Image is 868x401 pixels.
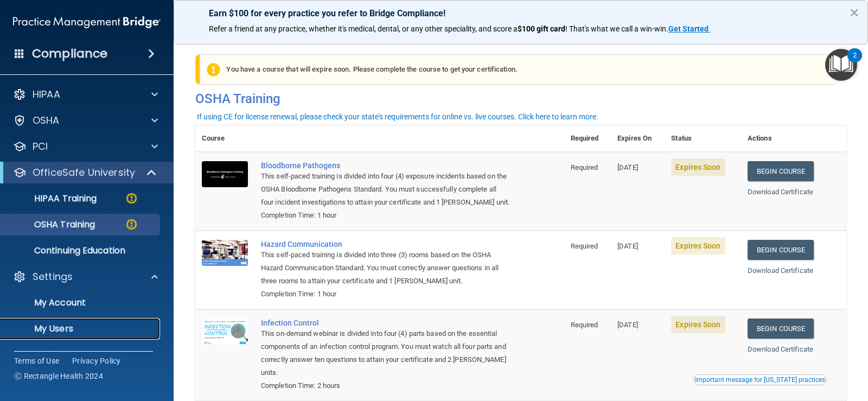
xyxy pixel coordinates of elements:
div: Important message for [US_STATE] practices [695,377,825,383]
p: PCI [33,140,48,153]
a: OSHA [13,114,158,127]
strong: $100 gift card [518,24,565,33]
div: This on-demand webinar is divided into four (4) parts based on the essential components of an inf... [261,327,510,379]
a: Settings [13,270,158,283]
a: Hazard Communication [261,240,510,249]
span: [DATE] [617,163,638,171]
p: My Users [7,323,155,334]
img: warning-circle.0cc9ac19.png [125,218,138,231]
img: PMB logo [13,11,161,33]
a: HIPAA [13,88,158,101]
div: Completion Time: 1 hour [261,209,510,222]
img: warning-circle.0cc9ac19.png [125,192,138,205]
img: exclamation-circle-solid-warning.7ed2984d.png [207,63,220,77]
button: Read this if you are a dental practitioner in the state of CA [693,374,827,385]
p: OSHA Training [7,219,95,230]
span: ! That's what we call a win-win. [565,24,668,33]
span: Required [571,242,598,250]
p: Continuing Education [7,245,155,256]
div: This self-paced training is divided into four (4) exposure incidents based on the OSHA Bloodborne... [261,170,510,209]
a: Bloodborne Pathogens [261,161,510,170]
span: [DATE] [617,242,638,250]
p: My Account [7,297,155,308]
a: Begin Course [748,240,814,260]
p: HIPAA [33,88,60,101]
iframe: Drift Widget Chat Controller [680,324,855,368]
a: Privacy Policy [72,355,121,366]
a: Download Certificate [748,188,813,196]
a: Begin Course [748,319,814,339]
a: OfficeSafe University [13,166,157,179]
p: HIPAA Training [7,193,97,204]
p: OfficeSafe University [33,166,135,179]
span: [DATE] [617,321,638,329]
p: Earn $100 for every practice you refer to Bridge Compliance! [209,8,833,18]
span: Required [571,321,598,329]
th: Status [665,125,741,152]
div: 2 [853,55,857,69]
h4: Compliance [32,46,107,61]
a: Begin Course [748,161,814,181]
th: Actions [741,125,846,152]
span: Expires Soon [671,237,725,254]
button: Open Resource Center, 2 new notifications [825,49,857,81]
div: Completion Time: 1 hour [261,288,510,301]
div: If using CE for license renewal, please check your state's requirements for online vs. live cours... [197,113,598,120]
a: PCI [13,140,158,153]
span: Ⓒ Rectangle Health 2024 [14,371,103,381]
div: Completion Time: 2 hours [261,379,510,392]
a: Get Started [668,24,710,33]
div: This self-paced training is divided into three (3) rooms based on the OSHA Hazard Communication S... [261,249,510,288]
th: Expires On [611,125,665,152]
p: Services [7,349,155,360]
a: Terms of Use [14,355,59,366]
th: Required [564,125,611,152]
span: Refer a friend at any practice, whether it's medical, dental, or any other speciality, and score a [209,24,518,33]
span: Required [571,163,598,171]
th: Course [195,125,254,152]
p: OSHA [33,114,60,127]
h4: OSHA Training [195,91,846,106]
button: Close [849,4,859,21]
strong: Get Started [668,24,709,33]
button: If using CE for license renewal, please check your state's requirements for online vs. live cours... [195,111,600,122]
a: Infection Control [261,319,510,327]
a: Download Certificate [748,266,813,275]
div: You have a course that will expire soon. Please complete the course to get your certification. [200,54,838,85]
p: Settings [33,270,73,283]
span: Expires Soon [671,316,725,333]
span: Expires Soon [671,158,725,176]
